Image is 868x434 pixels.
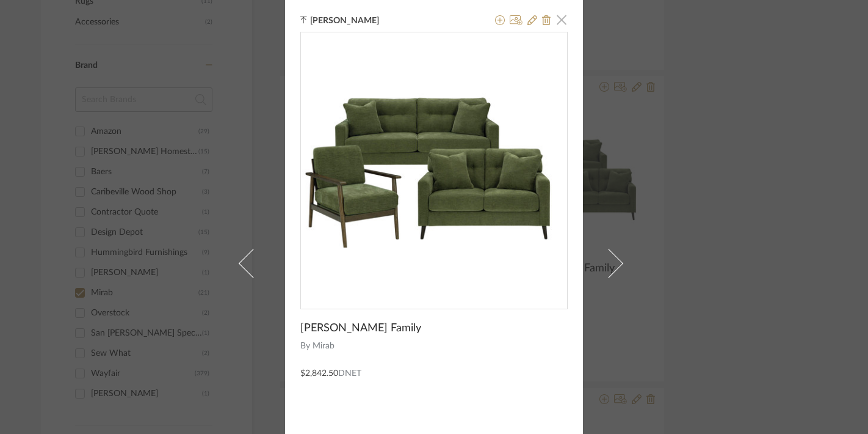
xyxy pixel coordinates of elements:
span: Mirab [313,340,568,353]
span: By [300,340,310,353]
img: dd1b7074-4ccf-4daa-8dc1-cd386df76e34_436x436.jpg [301,84,567,248]
span: $2,842.50 [300,369,338,378]
span: [PERSON_NAME] [310,15,398,26]
button: Close [549,7,574,32]
div: 0 [301,32,567,299]
span: DNET [338,369,361,378]
span: [PERSON_NAME] Family [300,322,421,335]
